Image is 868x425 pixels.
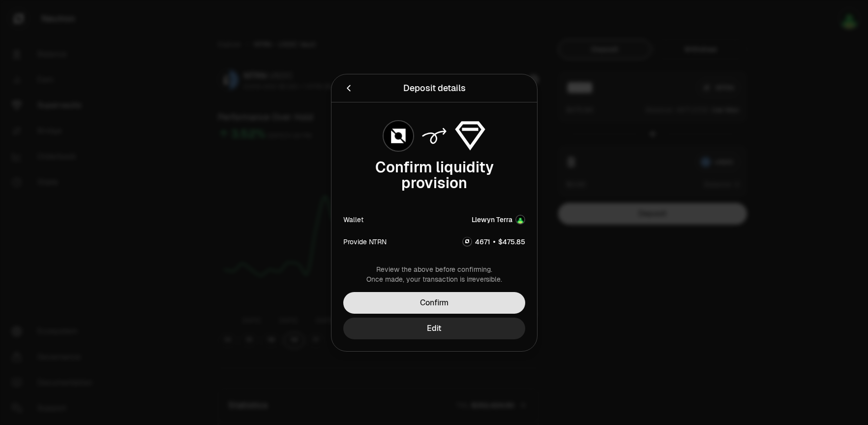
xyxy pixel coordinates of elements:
[343,215,363,225] div: Wallet
[343,292,525,314] button: Confirm
[516,216,524,224] img: Account Image
[343,81,354,95] button: Back
[384,121,413,151] img: NTRN Logo
[403,81,465,95] div: Deposit details
[472,215,525,225] button: Llewyn TerraAccount Image
[463,237,471,245] img: NTRN Logo
[472,215,512,225] div: Llewyn Terra
[343,160,525,191] div: Confirm liquidity provision
[343,264,525,284] div: Review the above before confirming. Once made, your transaction is irreversible.
[343,318,525,339] button: Edit
[343,236,387,246] div: Provide NTRN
